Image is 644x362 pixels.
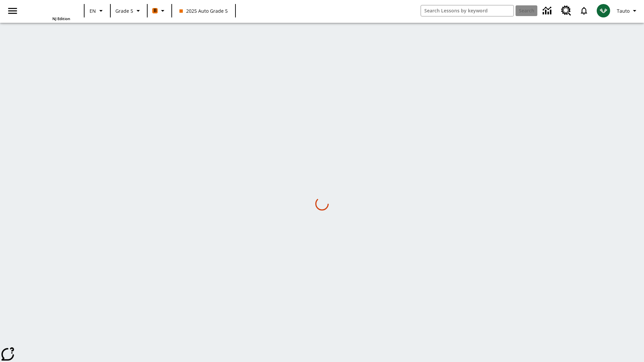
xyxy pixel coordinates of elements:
[113,5,145,17] button: Grade: Grade 5, Select a grade
[179,7,228,14] span: 2025 Auto Grade 5
[575,2,593,19] a: Notifications
[3,1,22,21] button: Open side menu
[614,5,641,17] button: Profile/Settings
[421,5,514,16] input: search field
[87,5,108,17] button: Language: EN, Select a language
[115,7,133,14] span: Grade 5
[26,2,70,21] div: Home
[593,2,614,19] button: Select a new avatar
[150,5,169,17] button: Boost Class color is orange. Change class color
[52,16,70,21] span: NJ Edition
[539,2,557,20] a: Data Center
[617,7,630,14] span: Tauto
[557,2,575,20] a: Resource Center, Will open in new tab
[597,4,610,17] img: avatar image
[154,6,157,15] span: B
[90,7,96,14] span: EN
